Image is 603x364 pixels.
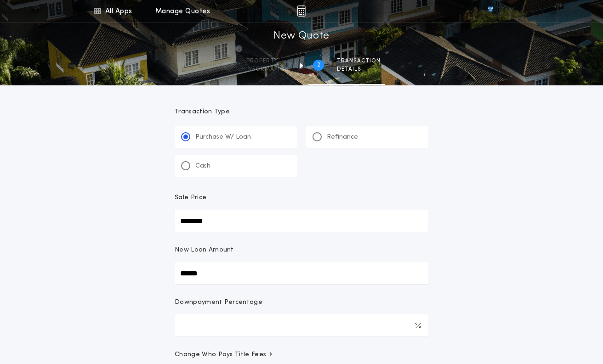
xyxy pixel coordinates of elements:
p: Downpayment Percentage [175,298,262,307]
span: details [337,66,381,73]
h2: 2 [317,62,320,69]
input: New Loan Amount [175,262,428,284]
span: Transaction [337,57,381,65]
p: Transaction Type [175,107,428,117]
h1: New Quote [273,29,330,44]
button: Change Who Pays Title Fees [175,350,428,359]
p: Refinance [327,133,358,142]
p: New Loan Amount [175,246,234,255]
p: Cash [195,162,210,171]
input: Sale Price [175,210,428,232]
img: vs-icon [471,6,510,16]
img: img [297,6,306,17]
span: Change Who Pays Title Fees [175,350,273,359]
span: information [246,66,289,73]
input: Downpayment Percentage [175,314,428,336]
p: Sale Price [175,193,206,202]
span: Property [246,57,289,65]
p: Purchase W/ Loan [195,133,251,142]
